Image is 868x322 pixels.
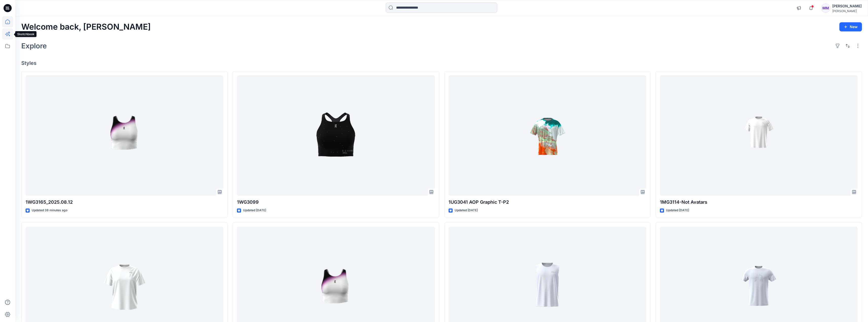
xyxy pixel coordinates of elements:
p: Updated [DATE] [243,208,266,213]
button: New [839,22,862,31]
h2: Welcome back, [PERSON_NAME] [21,22,151,32]
a: 1UG3041 AOP Graphic T-P2 [449,75,646,196]
div: MM [821,4,830,13]
p: Updated [DATE] [455,208,478,213]
p: 1WG3165_2025.08.12 [26,199,223,206]
h2: Explore [21,42,47,50]
p: 1MG3114-Not Avatars [660,199,858,206]
div: [PERSON_NAME] [832,3,862,9]
a: 1WG3165_2025.08.12 [26,75,223,196]
p: 1WG3099 [237,199,435,206]
a: 1MG3114-Not Avatars [660,75,858,196]
p: Updated 38 minutes ago [32,208,67,213]
div: [PERSON_NAME] [832,9,862,13]
p: 1UG3041 AOP Graphic T-P2 [449,199,646,206]
p: Updated [DATE] [666,208,689,213]
a: 1WG3099 [237,75,435,196]
h4: Styles [21,60,862,66]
